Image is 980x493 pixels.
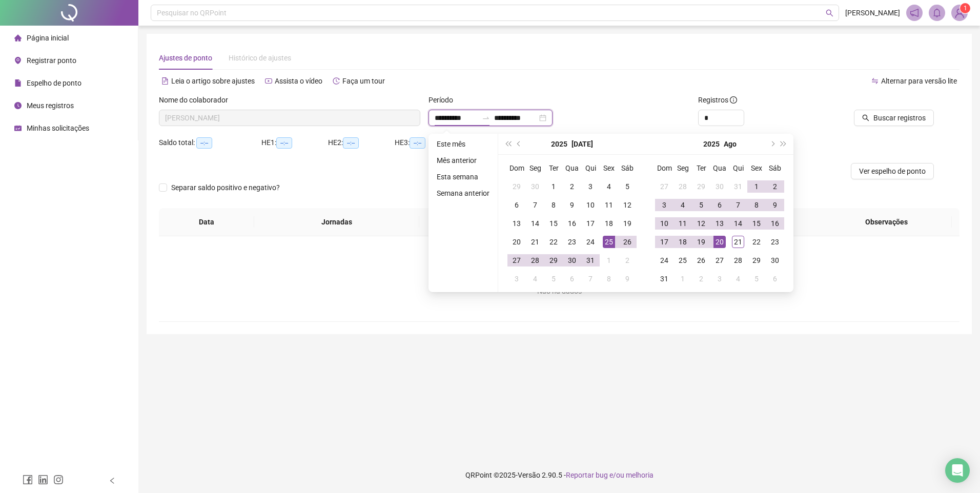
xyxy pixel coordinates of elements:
[526,233,544,251] td: 2025-07-21
[655,196,673,214] td: 2025-08-03
[729,177,747,196] td: 2025-07-31
[603,199,615,211] div: 11
[621,217,634,230] div: 19
[547,180,560,193] div: 1
[507,177,526,196] td: 2025-06-29
[526,214,544,233] td: 2025-07-14
[526,251,544,270] td: 2025-07-28
[729,196,747,214] td: 2025-08-07
[566,471,654,479] span: Reportar bug e/ou melhoria
[547,273,560,285] div: 5
[618,251,637,270] td: 2025-08-02
[563,196,581,214] td: 2025-07-09
[328,137,395,149] div: HE 2:
[566,273,578,285] div: 6
[14,102,22,109] span: clock-circle
[161,77,169,85] span: file-text
[873,112,926,124] span: Buscar registros
[695,273,707,285] div: 2
[138,457,980,493] footer: QRPoint © 2025 - 2.90.5 -
[952,5,967,20] img: 89977
[529,254,541,266] div: 28
[566,180,578,193] div: 2
[547,236,560,248] div: 22
[507,270,526,288] td: 2025-08-03
[275,77,322,85] span: Assista o vídeo
[584,199,597,211] div: 10
[713,236,726,248] div: 20
[692,233,710,251] td: 2025-08-19
[618,159,637,177] th: Sáb
[710,233,729,251] td: 2025-08-20
[53,475,64,485] span: instagram
[673,270,692,288] td: 2025-09-01
[507,196,526,214] td: 2025-07-06
[713,217,726,230] div: 13
[603,273,615,285] div: 8
[673,177,692,196] td: 2025-07-28
[603,180,615,193] div: 4
[695,254,707,266] div: 26
[724,134,737,154] button: month panel
[526,270,544,288] td: 2025-08-04
[584,254,597,266] div: 31
[171,77,255,85] span: Leia o artigo sobre ajustes
[673,233,692,251] td: 2025-08-18
[563,159,581,177] th: Qua
[544,177,563,196] td: 2025-07-01
[109,477,116,484] span: left
[159,54,212,62] span: Ajustes de ponto
[750,217,763,230] div: 15
[600,251,618,270] td: 2025-08-01
[27,34,69,42] span: Página inicial
[621,199,634,211] div: 12
[747,159,766,177] th: Sex
[159,208,254,236] th: Data
[750,236,763,248] div: 22
[729,159,747,177] th: Qui
[544,159,563,177] th: Ter
[410,137,425,149] span: --:--
[658,254,670,266] div: 24
[658,217,670,230] div: 10
[261,137,328,149] div: HE 1:
[655,233,673,251] td: 2025-08-17
[932,8,942,17] span: bell
[732,199,744,211] div: 7
[769,199,781,211] div: 9
[566,217,578,230] div: 16
[729,214,747,233] td: 2025-08-14
[673,214,692,233] td: 2025-08-11
[529,180,541,193] div: 30
[729,233,747,251] td: 2025-08-21
[621,236,634,248] div: 26
[621,254,634,266] div: 2
[677,236,689,248] div: 18
[428,94,460,106] label: Período
[584,180,597,193] div: 3
[502,134,514,154] button: super-prev-year
[526,196,544,214] td: 2025-07-07
[750,180,763,193] div: 1
[547,217,560,230] div: 15
[677,273,689,285] div: 1
[581,214,600,233] td: 2025-07-17
[747,177,766,196] td: 2025-08-01
[862,114,869,121] span: search
[658,236,670,248] div: 17
[529,217,541,230] div: 14
[563,233,581,251] td: 2025-07-23
[159,94,235,106] label: Nome do colaborador
[343,137,359,149] span: --:--
[673,196,692,214] td: 2025-08-04
[511,254,523,266] div: 27
[766,270,784,288] td: 2025-09-06
[695,236,707,248] div: 19
[514,134,525,154] button: prev-year
[677,199,689,211] div: 4
[551,134,567,154] button: year panel
[581,159,600,177] th: Qui
[859,166,926,177] span: Ver espelho de ponto
[747,214,766,233] td: 2025-08-15
[618,196,637,214] td: 2025-07-12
